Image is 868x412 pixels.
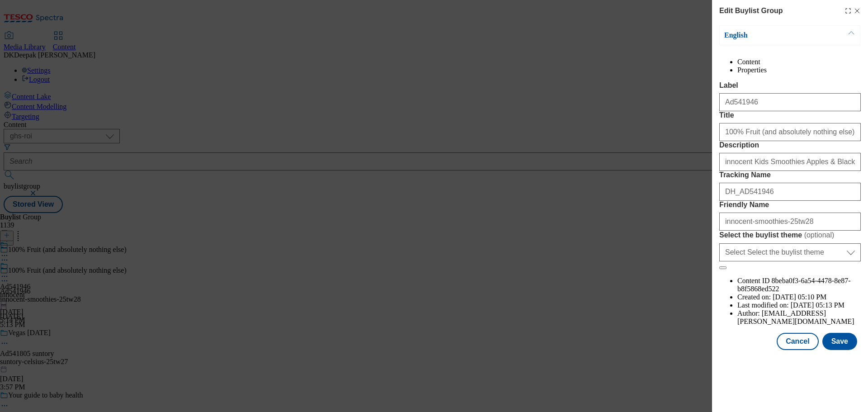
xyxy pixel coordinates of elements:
li: Content ID [737,277,861,293]
span: ( optional ) [804,231,835,239]
li: Content [737,58,861,66]
span: [DATE] 05:13 PM [791,301,844,309]
button: Cancel [777,333,818,350]
span: [DATE] 05:10 PM [773,293,826,301]
p: English [724,31,819,40]
label: Label [719,81,861,90]
h4: Edit Buylist Group [719,5,783,16]
li: Last modified on: [737,301,861,309]
label: Description [719,141,861,149]
span: 8beba0f3-6a54-4478-8e87-b8f5868ed522 [737,277,851,293]
input: Enter Title [719,123,861,141]
span: [EMAIL_ADDRESS][PERSON_NAME][DOMAIN_NAME] [737,309,854,325]
li: Properties [737,66,861,74]
li: Created on: [737,293,861,301]
input: Enter Label [719,93,861,111]
label: Title [719,111,861,119]
li: Author: [737,309,861,326]
input: Enter Friendly Name [719,213,861,231]
input: Enter Description [719,153,861,171]
label: Tracking Name [719,171,861,179]
button: Save [822,333,857,350]
input: Enter Tracking Name [719,183,861,201]
label: Select the buylist theme [719,231,861,240]
label: Friendly Name [719,201,861,209]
